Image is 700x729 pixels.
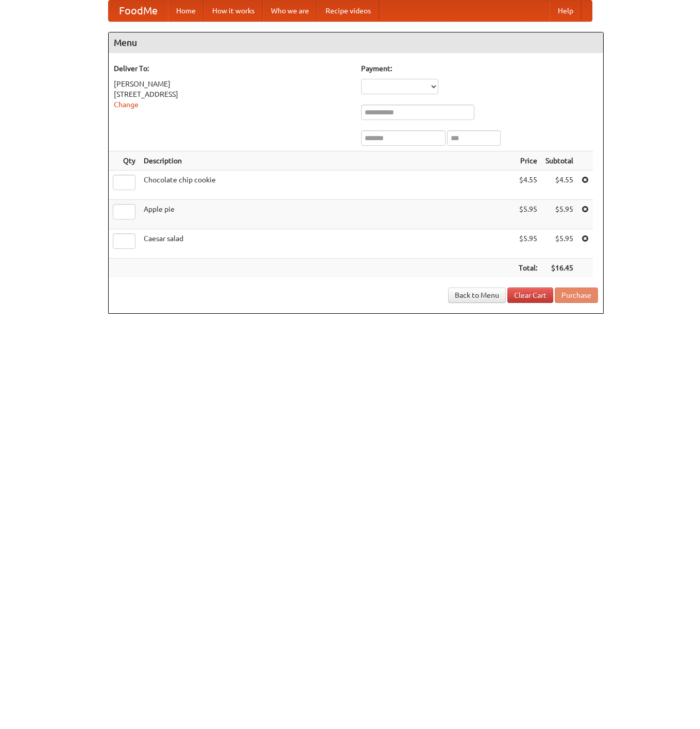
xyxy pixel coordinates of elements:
[140,200,515,229] td: Apple pie
[555,287,598,303] button: Purchase
[114,63,351,74] h5: Deliver To:
[541,259,577,278] th: $16.45
[317,1,379,21] a: Recipe videos
[515,259,541,278] th: Total:
[168,1,204,21] a: Home
[448,287,506,303] a: Back to Menu
[114,79,351,89] div: [PERSON_NAME]
[541,200,577,229] td: $5.95
[114,100,139,109] a: Change
[204,1,263,21] a: How it works
[140,171,515,200] td: Chocolate chip cookie
[140,151,515,171] th: Description
[515,151,541,171] th: Price
[507,287,553,303] a: Clear Cart
[361,63,598,74] h5: Payment:
[515,171,541,200] td: $4.55
[541,171,577,200] td: $4.55
[109,1,168,21] a: FoodMe
[541,151,577,171] th: Subtotal
[515,200,541,229] td: $5.95
[550,1,582,21] a: Help
[263,1,317,21] a: Who we are
[515,229,541,259] td: $5.95
[109,151,140,171] th: Qty
[114,89,351,99] div: [STREET_ADDRESS]
[541,229,577,259] td: $5.95
[109,32,603,53] h4: Menu
[140,229,515,259] td: Caesar salad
